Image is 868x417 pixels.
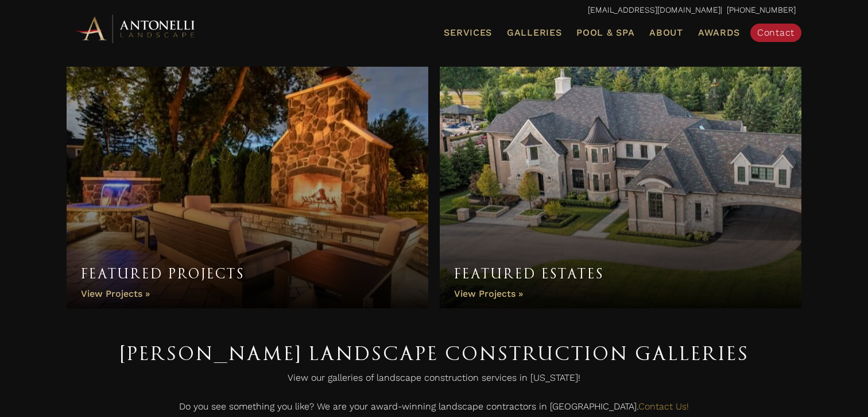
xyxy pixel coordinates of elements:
span: Services [444,28,492,37]
span: About [649,28,683,37]
a: About [645,25,688,40]
span: Galleries [507,27,561,38]
span: Contact [757,27,795,38]
h1: [PERSON_NAME] Landscape Construction Galleries [72,337,796,369]
a: Galleries [502,25,566,40]
p: View our galleries of landscape construction services in [US_STATE]! [72,369,796,392]
a: [EMAIL_ADDRESS][DOMAIN_NAME] [588,5,720,14]
a: Services [439,25,497,40]
img: Antonelli Horizontal Logo [72,13,199,44]
a: Contact Us! [638,401,689,412]
a: Contact [750,24,801,42]
a: Awards [693,25,745,40]
a: Pool & Spa [572,25,639,40]
span: Pool & Spa [576,27,634,38]
p: | [PHONE_NUMBER] [72,3,796,18]
span: Awards [698,27,740,38]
